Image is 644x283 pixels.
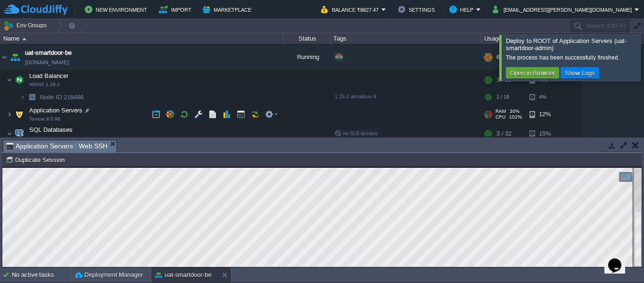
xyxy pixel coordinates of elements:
span: Deploy to ROOT of Application Servers (uat-smartdoor-admin) [506,37,627,51]
img: AMDAwAAAACH5BAEAAAAALAAAAAABAAEAAAICRAEAOw== [13,70,26,89]
div: 4% [529,90,560,104]
div: 1 / 16 [496,70,512,89]
div: Status [284,33,330,44]
span: NGINX 1.26.2 [29,82,60,87]
span: Application Servers [28,106,84,114]
img: AMDAwAAAACH5BAEAAAAALAAAAAABAAEAAAICRAEAOw== [20,90,25,104]
div: 1 / 16 [496,90,509,104]
a: SQL DatabasesPostgreSQL 17.2 [28,126,74,133]
span: Tomcat 9.0.98 [29,116,60,122]
div: Usage [482,33,581,44]
button: Marketplace [203,4,254,15]
img: AMDAwAAAACH5BAEAAAAALAAAAAABAAEAAAICRAEAOw== [13,105,26,124]
img: AMDAwAAAACH5BAEAAAAALAAAAAABAAEAAAICRAEAOw== [8,44,22,70]
button: Duplicate Session [6,155,67,164]
img: AMDAwAAAACH5BAEAAAAALAAAAAABAAEAAAICRAEAOw== [25,90,39,104]
span: CPU [495,114,505,120]
span: PostgreSQL 17.2 [29,136,67,141]
div: 12% [529,105,560,124]
button: Deployment Manager [75,270,143,280]
button: [EMAIL_ADDRESS][PERSON_NAME][DOMAIN_NAME] [493,4,635,15]
button: Help [449,4,476,15]
div: 15% [529,124,560,143]
div: Running [283,44,330,70]
span: Application Servers : Web SSH [6,140,107,152]
a: Node ID:218486 [39,93,85,101]
span: SQL Databases [28,126,74,134]
span: 102% [509,114,522,120]
div: 60 / 104 [496,44,518,70]
img: AMDAwAAAACH5BAEAAAAALAAAAAABAAEAAAICRAEAOw== [7,124,12,143]
a: Application ServersTomcat 9.0.98 [28,107,84,114]
button: Show Logs [562,69,598,77]
span: 218486 [39,93,85,101]
div: No active tasks [12,267,71,283]
iframe: chat widget [604,245,635,274]
img: AMDAwAAAACH5BAEAAAAALAAAAAABAAEAAAICRAEAOw== [7,70,12,89]
img: AMDAwAAAACH5BAEAAAAALAAAAAABAAEAAAICRAEAOw== [7,105,12,124]
span: 1.26.2-almalinux-9 [335,94,376,99]
button: Env Groups [3,19,50,32]
span: Load Balancer [28,72,70,80]
img: AMDAwAAAACH5BAEAAAAALAAAAAABAAEAAAICRAEAOw== [0,44,8,70]
span: 30% [510,109,520,114]
a: uat-smartdoor-be [25,48,72,58]
button: Settings [398,4,438,15]
button: Balance ₹8827.47 [321,4,381,15]
div: Tags [331,33,481,44]
span: Node ID: [40,94,64,101]
img: CloudJiffy [3,4,67,16]
button: Import [159,4,194,15]
a: Load BalancerNGINX 1.26.2 [28,72,70,79]
a: [DOMAIN_NAME] [25,58,69,67]
button: uat-smartdoor-be [155,270,212,280]
span: no SLB access [335,130,378,136]
img: AMDAwAAAACH5BAEAAAAALAAAAAABAAEAAAICRAEAOw== [22,38,26,40]
div: 3 / 32 [496,124,512,143]
div: Name [1,33,283,44]
button: Open in Browser [507,69,558,77]
img: AMDAwAAAACH5BAEAAAAALAAAAAABAAEAAAICRAEAOw== [13,124,26,143]
div: The process has been successfully finished. [506,54,638,61]
span: RAM [495,109,506,114]
button: New Environment [85,4,150,15]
